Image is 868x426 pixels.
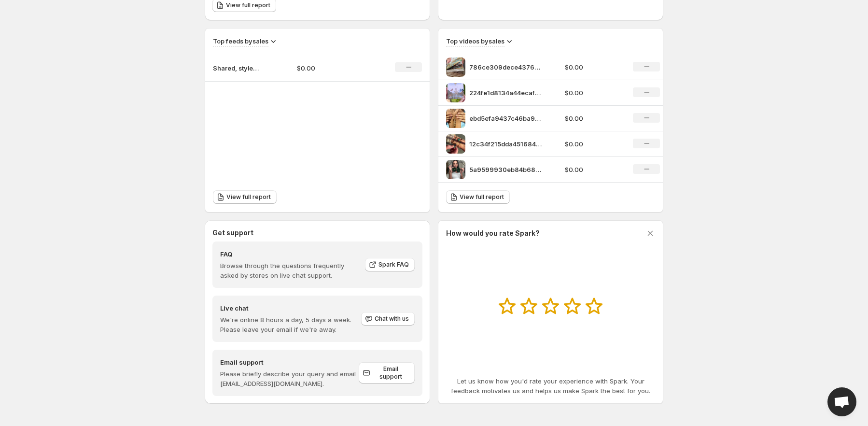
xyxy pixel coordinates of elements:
[469,139,542,149] p: 12c34f215dda4516841507fc9492dd2e
[359,362,415,383] a: Email support
[213,190,277,204] a: View full report
[469,88,542,98] p: 224fe1d8134a44ecafa941a93bae645b
[565,139,622,149] p: $0.00
[565,114,622,123] p: $0.00
[827,387,856,416] div: Open chat
[226,193,271,201] span: View full report
[365,258,415,271] a: Spark FAQ
[220,315,360,334] p: We're online 8 hours a day, 5 days a week. Please leave your email if we're away.
[220,369,359,388] p: Please briefly describe your query and email [EMAIL_ADDRESS][DOMAIN_NAME].
[446,83,465,102] img: 224fe1d8134a44ecafa941a93bae645b
[297,63,365,73] p: $0.00
[378,261,409,269] span: Spark FAQ
[565,88,622,98] p: $0.00
[446,134,465,154] img: 12c34f215dda4516841507fc9492dd2e
[446,228,540,238] h3: How would you rate Spark?
[446,190,510,204] a: View full report
[565,165,622,174] p: $0.00
[372,365,409,381] span: Email support
[446,36,504,46] h3: Top videos by sales
[213,36,268,46] h3: Top feeds by sales
[220,303,360,313] h4: Live chat
[213,63,261,73] p: Shared, styled, and loved by 700K+ happy customers
[220,261,358,280] p: Browse through the questions frequently asked by stores on live chat support.
[220,357,359,367] h4: Email support
[446,57,465,77] img: 786ce309dece4376925ea124a980a89a
[469,114,542,123] p: ebd5efa9437c46ba966daa7f7d7ccfd3
[446,160,465,179] img: 5a9599930eb84b6895edb9ce5b2f67f2
[460,193,504,201] span: View full report
[469,165,542,174] p: 5a9599930eb84b6895edb9ce5b2f67f2
[212,228,253,238] h3: Get support
[446,376,655,396] p: Let us know how you'd rate your experience with Spark. Your feedback motivates us and helps us ma...
[565,62,622,72] p: $0.00
[446,109,465,128] img: ebd5efa9437c46ba966daa7f7d7ccfd3
[375,315,409,323] span: Chat with us
[226,1,270,9] span: View full report
[469,62,542,72] p: 786ce309dece4376925ea124a980a89a
[220,249,358,259] h4: FAQ
[361,312,415,326] button: Chat with us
